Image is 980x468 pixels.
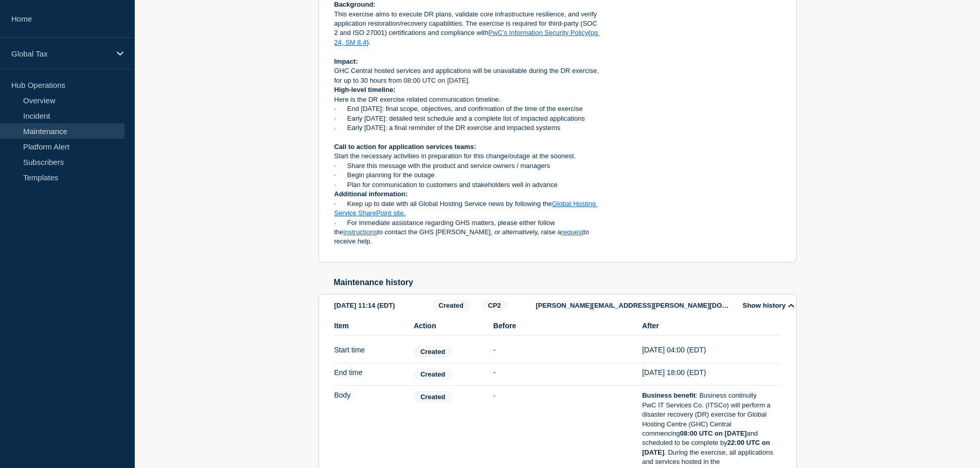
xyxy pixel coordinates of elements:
p: · Begin planning for the outage [334,171,600,180]
div: Start time [334,346,404,358]
p: Here is the DR exercise related communication timeline. [334,95,600,104]
span: Action [414,322,483,330]
strong: 22:00 UTC on [DATE] [642,439,772,456]
p: Start the necessary activities in preparation for this change/outage at the soonest. [334,152,600,161]
p: · Early [DATE]: a final reminder of the DR exercise and impacted systems [334,123,600,133]
span: Before [493,322,632,330]
p: · Share this message with the product and service owners / managers [334,161,600,171]
p: · For immediate assistance regarding GHS matters, please either follow the to contact the GHS [PE... [334,218,600,247]
a: pg 24, SM 8.4 [334,29,600,46]
span: Created [414,391,452,403]
div: [DATE] 18:00 (EDT) [642,368,780,380]
p: GHC Central hosted services and applications will be unavailable during the DR exercise, for up t... [334,66,600,85]
a: PwC’s Information Security Policy [488,29,588,36]
p: · Plan for communication to customers and stakeholders well in advance [334,180,600,190]
strong: Impact: [334,58,358,65]
div: - [493,368,632,380]
strong: [DATE] [725,429,747,437]
p: Global Tax [11,49,110,58]
strong: 08:00 UTC on [680,429,723,437]
span: Created [432,299,470,311]
span: Created [414,346,452,358]
p: [PERSON_NAME][EMAIL_ADDRESS][PERSON_NAME][DOMAIN_NAME] [536,302,732,309]
p: - [493,391,632,400]
span: Created [414,368,452,380]
div: - [493,346,632,358]
strong: High-level timeline: [334,86,396,93]
span: CP2 [482,299,508,311]
span: After [642,322,780,330]
p: · Early [DATE]: detailed test schedule and a complete list of impacted applications [334,114,600,123]
strong: Business benefit [642,391,696,399]
p: : ​Business continuity​ [642,391,780,400]
h2: Maintenance history [334,278,797,287]
strong: Background: [334,1,376,8]
p: · Keep up to date with all Global Hosting Service news by following the [334,199,600,218]
a: instructions [344,228,378,236]
div: End time [334,368,404,380]
strong: Call to action for application services teams: [334,143,476,151]
div: [DATE] 11:14 (EDT) [334,299,429,311]
strong: Additional information: [334,190,408,198]
a: request [561,228,583,236]
p: · End [DATE]: final scope, objectives, and confirmation of the time of the exercise [334,104,600,114]
p: This exercise aims to execute DR plans, validate core infrastructure resilience, and verify appli... [334,10,600,48]
button: Show history [740,301,797,310]
span: Item [334,322,404,330]
div: [DATE] 04:00 (EDT) [642,346,780,358]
